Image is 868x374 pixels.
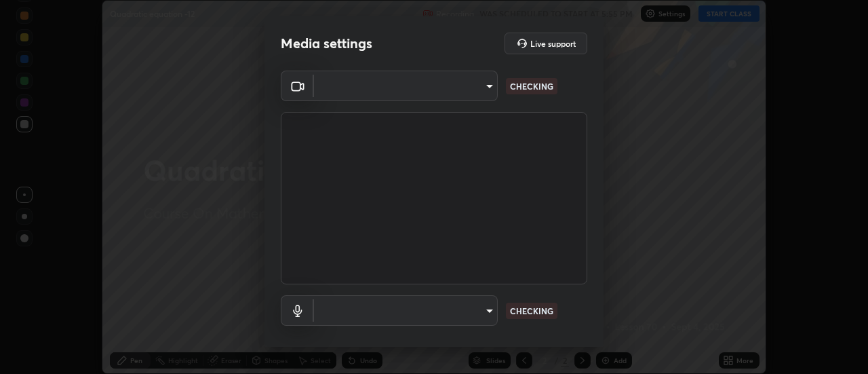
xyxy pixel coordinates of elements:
[314,295,498,326] div: ​
[530,39,576,48] h5: Live support
[314,71,498,101] div: ​
[510,80,553,92] p: CHECKING
[281,35,372,52] h2: Media settings
[510,305,553,317] p: CHECKING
